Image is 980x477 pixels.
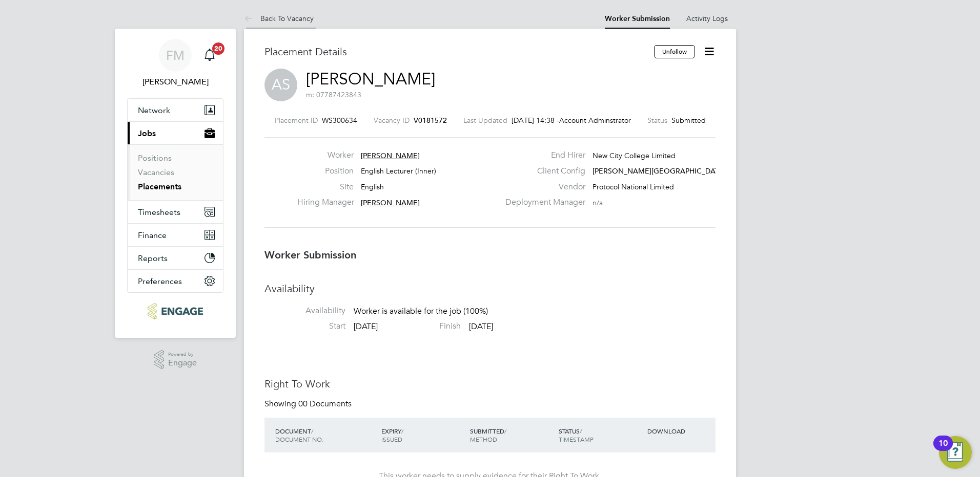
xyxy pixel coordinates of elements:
[264,321,345,332] label: Start
[671,116,706,125] span: Submitted
[361,198,420,207] span: [PERSON_NAME]
[469,321,493,332] span: [DATE]
[168,359,197,367] span: Engage
[645,422,716,440] div: DOWNLOAD
[128,201,223,223] button: Timesheets
[138,167,174,177] a: Vacancies
[127,303,223,319] a: Go to home page
[374,116,410,125] label: Vacancy ID
[322,116,357,125] span: WS300634
[297,166,354,177] label: Position
[938,443,948,457] div: 10
[605,14,670,23] a: Worker Submission
[556,422,645,448] div: STATUS
[414,116,447,125] span: V0181572
[354,307,488,317] span: Worker is available for the job (100%)
[212,42,224,55] span: 20
[593,151,676,160] span: New City College Limited
[559,435,594,443] span: TIMESTAMP
[128,224,223,246] button: Finance
[138,182,181,191] a: Placements
[264,399,354,409] div: Showing
[654,45,695,58] button: Unfollow
[361,151,420,160] span: [PERSON_NAME]
[264,306,345,316] label: Availability
[470,435,497,443] span: METHOD
[580,427,582,435] span: /
[127,39,223,88] a: FM[PERSON_NAME]
[361,166,436,176] span: English Lecturer (Inner)
[148,303,202,319] img: ncclondon-logo-retina.png
[264,377,716,391] h3: Right To Work
[199,39,220,72] a: 20
[166,49,185,62] span: FM
[499,166,585,177] label: Client Config
[354,321,378,332] span: [DATE]
[939,436,972,469] button: Open Resource Center, 10 new notifications
[128,247,223,269] button: Reports
[463,116,507,125] label: Last Updated
[686,14,728,23] a: Activity Logs
[138,253,168,263] span: Reports
[264,249,356,261] b: Worker Submission
[273,422,379,448] div: DOCUMENT
[128,99,223,121] button: Network
[297,197,354,208] label: Hiring Manager
[154,350,197,370] a: Powered byEngage
[264,282,716,295] h3: Availability
[138,105,170,115] span: Network
[115,29,236,338] nav: Main navigation
[512,116,559,125] span: [DATE] 14:38 -
[306,90,361,99] span: m: 07787423843
[128,122,223,144] button: Jobs
[138,153,172,163] a: Positions
[138,128,156,138] span: Jobs
[593,182,674,191] span: Protocol National Limited
[297,150,354,161] label: Worker
[311,427,313,435] span: /
[401,427,403,435] span: /
[593,198,603,207] span: n/a
[499,182,585,192] label: Vendor
[306,69,435,89] a: [PERSON_NAME]
[168,350,197,359] span: Powered by
[499,197,585,208] label: Deployment Manager
[361,182,384,191] span: English
[381,435,402,443] span: ISSUED
[128,270,223,292] button: Preferences
[128,144,223,200] div: Jobs
[297,182,354,192] label: Site
[138,230,167,240] span: Finance
[298,399,352,409] span: 00 Documents
[275,116,318,125] label: Placement ID
[379,422,467,448] div: EXPIRY
[467,422,556,448] div: SUBMITTED
[138,276,182,286] span: Preferences
[264,69,297,101] span: AS
[264,45,646,58] h3: Placement Details
[244,14,314,23] a: Back To Vacancy
[499,150,585,161] label: End Hirer
[275,435,323,443] span: DOCUMENT NO.
[504,427,506,435] span: /
[559,116,631,125] span: Account Adminstrator
[127,76,223,88] span: Fiona Matthews
[593,166,725,176] span: [PERSON_NAME][GEOGRAPHIC_DATA]
[647,116,667,125] label: Status
[138,207,180,217] span: Timesheets
[380,321,461,332] label: Finish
